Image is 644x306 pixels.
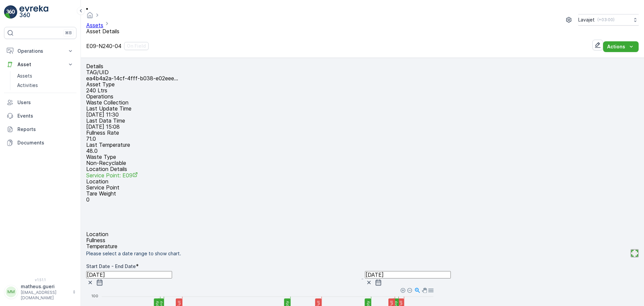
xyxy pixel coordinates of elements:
a: Reports [4,123,76,136]
p: [DATE] 11:30 [86,112,639,118]
p: Actions [607,43,625,50]
p: 71.0 [86,136,639,142]
p: ( +03:00 ) [597,17,614,23]
p: Documents [17,139,74,146]
button: Operations [4,44,76,58]
button: MMmatheus.gueri[EMAIL_ADDRESS][DOMAIN_NAME] [4,283,76,301]
p: Users [17,99,74,106]
div: MM [6,287,16,297]
p: Operations [17,48,63,54]
input: dd/mm/yyyy [86,271,172,278]
p: [DATE] 15:08 [86,124,639,130]
p: ea4b4a2a-14cf-4fff-b038-e02eee... [86,75,178,81]
img: logo [4,5,17,19]
div: Selection Zoom [414,287,420,293]
a: Documents [4,136,76,149]
p: matheus.gueri [21,283,69,290]
p: Service Point [86,184,639,190]
p: Events [17,113,74,119]
tspan: 100 [91,294,98,298]
p: Lavajet [578,16,595,23]
a: Service Point: E09 [86,172,138,179]
button: Asset [4,58,76,71]
a: Activities [14,81,76,90]
a: Events [4,109,76,123]
p: Last Data Time [86,118,639,124]
p: Fullness [86,237,639,243]
p: Non-Recyclable [86,160,639,166]
p: Tare Weight [86,190,639,196]
p: Last Update Time [86,105,639,112]
span: v 1.51.1 [4,278,76,282]
p: Location [86,231,639,237]
p: 48.0 [86,148,639,154]
p: 0 [86,196,639,203]
p: 240 Ltrs [86,87,639,93]
p: Please select a date range to show chart. [86,250,181,257]
a: Assets [14,71,76,81]
button: Lavajet(+03:00) [578,14,639,26]
p: On Field [127,43,146,49]
label: Start Date - End Date [86,263,136,269]
div: Panning [422,288,426,292]
p: Operations [86,93,639,99]
p: Waste Type [86,154,639,160]
input: dd/mm/yyyy [365,271,451,278]
span: Asset Details [86,28,119,35]
p: ⌘B [65,30,72,36]
p: E09-N240-04 [86,43,121,49]
div: Zoom In [400,288,405,292]
img: logo_light-DOdMpM7g.png [19,5,48,19]
p: Details [86,63,103,69]
p: Reports [17,126,74,133]
p: Location Details [86,166,639,172]
a: Assets [86,22,103,29]
a: Users [4,96,76,109]
p: Location [86,178,639,184]
p: Last Temperature [86,142,639,148]
p: Temperature [86,243,639,249]
div: Zoom Out [407,288,412,292]
p: Activities [17,82,38,89]
button: Actions [603,41,639,52]
div: Menu [428,287,433,293]
p: - [361,275,364,283]
button: On Field [124,42,149,50]
p: [EMAIL_ADDRESS][DOMAIN_NAME] [21,290,69,301]
p: Asset [17,61,63,68]
p: Fullness Rate [86,130,639,136]
p: Waste Collection [86,99,639,105]
p: TAG/UID [86,69,639,75]
p: Asset Type [86,81,639,87]
a: Homepage [86,13,94,20]
p: Assets [17,73,32,79]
